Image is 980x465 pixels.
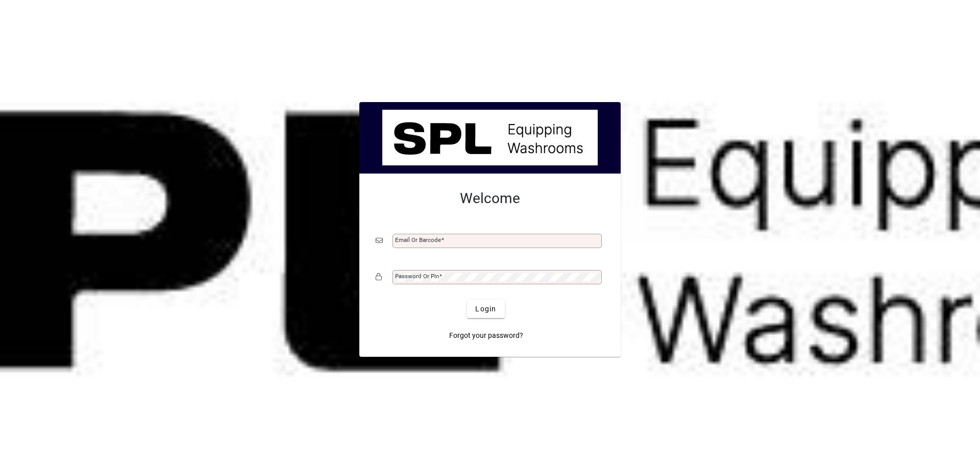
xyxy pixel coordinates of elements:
h2: Welcome [376,190,604,207]
mat-label: Password or Pin [395,273,439,280]
span: Login [475,304,496,314]
span: Forgot your password? [449,330,523,341]
button: Login [467,300,504,318]
mat-label: Email or Barcode [395,236,441,243]
a: Forgot your password? [445,326,527,345]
